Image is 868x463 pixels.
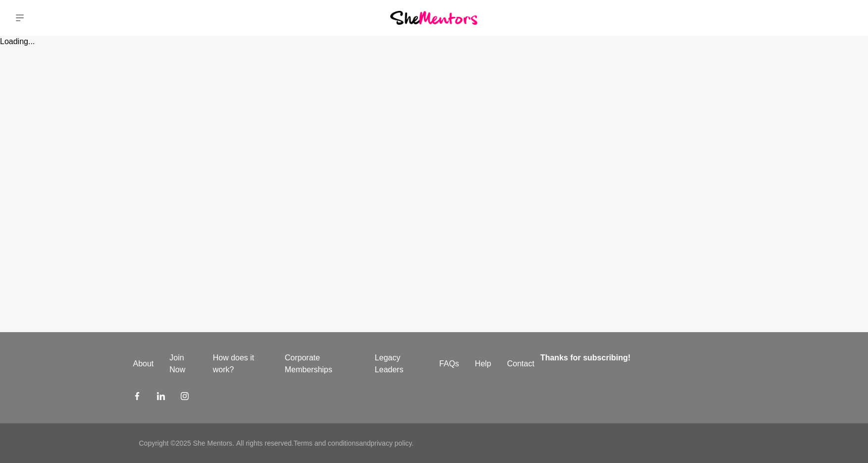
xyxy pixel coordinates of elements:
h4: Thanks for subscribing! [540,352,729,364]
img: She Mentors Logo [390,11,477,24]
a: Contact [499,358,542,370]
a: How does it work? [205,352,277,376]
a: Instagram [181,392,189,404]
a: Join Now [161,352,204,376]
a: Corporate Memberships [277,352,367,376]
a: Terms and conditions [294,439,359,447]
p: Copyright © 2025 She Mentors . [139,438,234,449]
a: Legacy Leaders [367,352,431,376]
a: LinkedIn [157,392,165,404]
a: Kat Millar [832,6,856,30]
a: privacy policy [371,439,412,447]
a: Help [467,358,499,370]
p: All rights reserved. and . [236,438,413,449]
a: Facebook [133,392,141,404]
a: About [125,358,162,370]
a: FAQs [431,358,467,370]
